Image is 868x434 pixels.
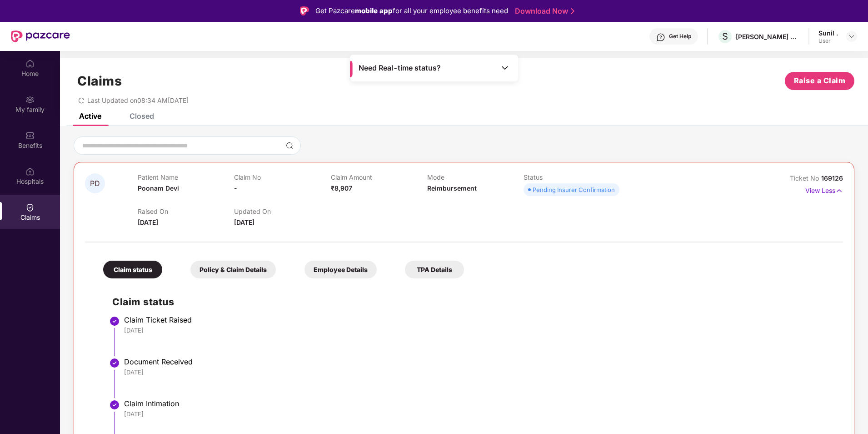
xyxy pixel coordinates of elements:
[124,368,834,376] div: [DATE]
[25,203,35,212] img: svg+xml;base64,PHN2ZyBpZD0iQ2xhaW0iIHhtbG5zPSJodHRwOi8vd3d3LnczLm9yZy8yMDAwL3N2ZyIgd2lkdGg9IjIwIi...
[124,326,834,334] div: [DATE]
[331,184,352,192] span: ₹8,907
[234,207,330,215] p: Updated On
[821,174,843,182] span: 169126
[286,142,293,149] img: svg+xml;base64,PHN2ZyBpZD0iU2VhcmNoLTMyeDMyIiB4bWxucz0iaHR0cDovL3d3dy53My5vcmcvMjAwMC9zdmciIHdpZH...
[103,261,162,278] div: Claim status
[500,63,509,72] img: Toggle Icon
[315,5,508,16] div: Get Pazcare for all your employee benefits need
[515,6,572,16] a: Download Now
[656,33,665,42] img: svg+xml;base64,PHN2ZyBpZD0iSGVscC0zMngzMiIgeG1sbnM9Imh0dHA6Ly93d3cudzMub3JnLzIwMDAvc3ZnIiB3aWR0aD...
[25,59,35,68] img: svg+xml;base64,PHN2ZyBpZD0iSG9tZSIgeG1sbnM9Imh0dHA6Ly93d3cudzMub3JnLzIwMDAvc3ZnIiB3aWR0aD0iMjAiIG...
[87,96,189,104] span: Last Updated on 08:34 AM[DATE]
[124,399,834,408] div: Claim Intimation
[124,357,834,366] div: Document Received
[11,30,70,42] img: New Pazcare Logo
[300,6,309,15] img: Logo
[427,184,477,192] span: Reimbursement
[138,184,179,192] span: Poonam Devi
[138,218,158,226] span: [DATE]
[818,37,838,45] div: User
[524,173,620,181] p: Status
[124,410,834,418] div: [DATE]
[109,358,120,368] img: svg+xml;base64,PHN2ZyBpZD0iU3RlcC1Eb25lLTMyeDMyIiB4bWxucz0iaHR0cDovL3d3dy53My5vcmcvMjAwMC9zdmciIH...
[427,173,524,181] p: Mode
[790,174,821,182] span: Ticket No
[25,95,35,104] img: svg+xml;base64,PHN2ZyB3aWR0aD0iMjAiIGhlaWdodD0iMjAiIHZpZXdCb3g9IjAgMCAyMCAyMCIgZmlsbD0ibm9uZSIgeG...
[138,207,234,215] p: Raised On
[138,173,234,181] p: Patient Name
[109,399,120,410] img: svg+xml;base64,PHN2ZyBpZD0iU3RlcC1Eb25lLTMyeDMyIiB4bWxucz0iaHR0cDovL3d3dy53My5vcmcvMjAwMC9zdmciIH...
[355,6,393,15] strong: mobile app
[805,183,843,196] p: View Less
[794,75,846,86] span: Raise a Claim
[304,261,377,278] div: Employee Details
[785,72,854,90] button: Raise a Claim
[405,261,464,278] div: TPA Details
[25,167,35,176] img: svg+xml;base64,PHN2ZyBpZD0iSG9zcGl0YWxzIiB4bWxucz0iaHR0cDovL3d3dy53My5vcmcvMjAwMC9zdmciIHdpZHRoPS...
[331,173,427,181] p: Claim Amount
[234,184,237,192] span: -
[722,31,728,42] span: S
[234,173,330,181] p: Claim No
[669,33,691,40] div: Get Help
[359,63,441,73] span: Need Real-time status?
[124,315,834,324] div: Claim Ticket Raised
[234,218,254,226] span: [DATE]
[571,6,574,16] img: Stroke
[112,294,834,309] h2: Claim status
[736,32,799,41] div: [PERSON_NAME] CONSULTANTS P LTD
[848,33,855,40] img: svg+xml;base64,PHN2ZyBpZD0iRHJvcGRvd24tMzJ4MzIiIHhtbG5zPSJodHRwOi8vd3d3LnczLm9yZy8yMDAwL3N2ZyIgd2...
[818,29,838,37] div: Sunil .
[78,96,85,104] span: redo
[79,111,101,121] div: Active
[77,73,122,89] h1: Claims
[533,185,615,194] div: Pending Insurer Confirmation
[90,180,100,187] span: PD
[130,111,154,121] div: Closed
[190,261,276,278] div: Policy & Claim Details
[109,316,120,327] img: svg+xml;base64,PHN2ZyBpZD0iU3RlcC1Eb25lLTMyeDMyIiB4bWxucz0iaHR0cDovL3d3dy53My5vcmcvMjAwMC9zdmciIH...
[25,131,35,140] img: svg+xml;base64,PHN2ZyBpZD0iQmVuZWZpdHMiIHhtbG5zPSJodHRwOi8vd3d3LnczLm9yZy8yMDAwL3N2ZyIgd2lkdGg9Ij...
[835,186,843,196] img: svg+xml;base64,PHN2ZyB4bWxucz0iaHR0cDovL3d3dy53My5vcmcvMjAwMC9zdmciIHdpZHRoPSIxNyIgaGVpZ2h0PSIxNy...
